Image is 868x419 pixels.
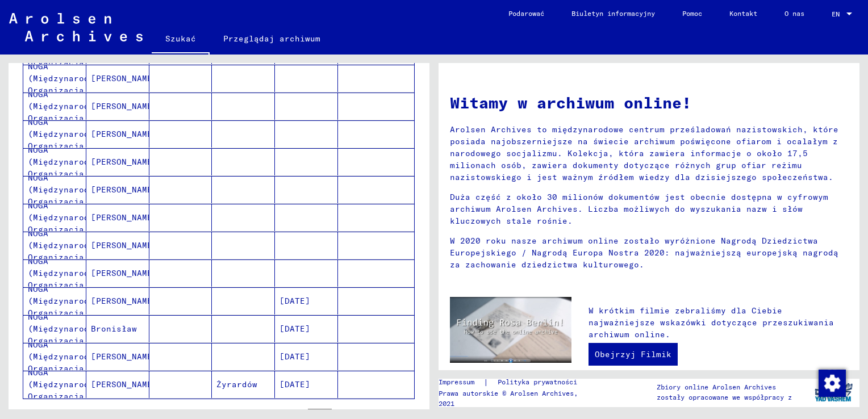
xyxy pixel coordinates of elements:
[86,371,149,398] mat-cell: [PERSON_NAME]
[23,176,86,203] mat-cell: NOGA (Międzynarodowa Organizacja T
[450,91,848,115] h1: Witamy w archiwum online!
[23,232,86,259] mat-cell: NOGA (Międzynarodowa Organizacja T
[23,204,86,231] mat-cell: NOGA (Międzynarodowa Organizacja T
[86,93,149,120] mat-cell: [PERSON_NAME]
[212,371,275,398] mat-cell: Żyrardów
[23,371,86,398] mat-cell: NOGA (Międzynarodowa Organizacja T
[86,287,149,315] mat-cell: [PERSON_NAME]
[23,343,86,370] mat-cell: NOGA (Międzynarodowa Organizacja T
[439,388,596,409] p: Prawa autorskie © Arolsen Archives, 2021
[275,315,338,342] mat-cell: [DATE]
[450,191,848,227] p: Duża część z około 30 milionów dokumentów jest obecnie dostępna w cyfrowym archiwum Arolsen Archi...
[812,378,855,407] img: yv_logo.png
[86,120,149,148] mat-cell: [PERSON_NAME]
[275,371,338,398] mat-cell: [DATE]
[275,343,338,370] mat-cell: [DATE]
[450,297,571,363] img: video.jpg
[23,259,86,287] mat-cell: NOGA (Międzynarodowa Organizacja T
[483,376,489,388] font: |
[23,93,86,120] mat-cell: NOGA (Międzynarodowa Organizacja T
[86,259,149,287] mat-cell: [PERSON_NAME]
[210,25,334,52] a: Przeglądaj archiwum
[86,204,149,231] mat-cell: [PERSON_NAME]
[450,235,848,271] p: W 2020 roku nasze archiwum online zostało wyróżnione Nagrodą Dziedzictwa Europejskiego / Nagrodą ...
[23,148,86,175] mat-cell: NOGA (Międzynarodowa Organizacja T
[819,370,846,397] img: Zmienianie zgody
[832,10,844,18] span: EN
[86,148,149,175] mat-cell: [PERSON_NAME]
[86,232,149,259] mat-cell: [PERSON_NAME]
[23,315,86,342] mat-cell: NOGA (Międzynarodowa Organizacja T
[86,176,149,203] mat-cell: [PERSON_NAME]
[86,65,149,92] mat-cell: [PERSON_NAME]
[589,343,678,366] a: Obejrzyj Filmik
[86,315,149,342] mat-cell: Bronisław
[86,343,149,370] mat-cell: [PERSON_NAME]
[657,392,792,403] p: zostały opracowane we współpracy z
[489,376,591,388] a: Polityka prywatności
[23,120,86,148] mat-cell: NOGA (Międzynarodowa Organizacja T
[439,376,483,388] a: Impressum
[23,65,86,92] mat-cell: NOGA (Międzynarodowa Organizacja T
[23,287,86,315] mat-cell: NOGA (Międzynarodowa Organizacja T
[275,287,338,315] mat-cell: [DATE]
[657,382,792,392] p: Zbiory online Arolsen Archives
[9,13,143,41] img: Arolsen_neg.svg
[152,25,210,55] a: Szukać
[589,305,848,341] p: W krótkim filmie zebraliśmy dla Ciebie najważniejsze wskazówki dotyczące przeszukiwania archiwum ...
[450,124,848,183] p: Arolsen Archives to międzynarodowe centrum prześladowań nazistowskich, które posiada najobszernie...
